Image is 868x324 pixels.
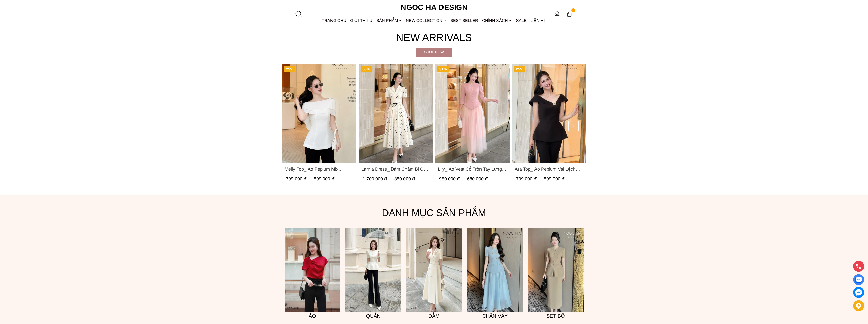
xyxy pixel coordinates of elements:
font: Danh mục sản phẩm [382,207,486,218]
a: Ngoc Ha Design [396,1,472,13]
h5: Áo [285,312,340,320]
a: Product image - Meily Top_ Áo Peplum Mix Choàng Vai Vải Tơ Màu Trắng A1086 [282,64,356,163]
span: 599.000 ₫ [544,176,564,181]
span: Lamia Dress_ Đầm Chấm Bi Cổ Vest Màu Kem D1003 [361,166,430,173]
span: 850.000 ₫ [394,176,415,181]
a: Link to Ara Top_ Áo Peplum Vai Lệch Đính Cúc Màu Đen A1084 [514,166,584,173]
a: 7(3) [467,228,523,312]
a: Link to Meily Top_ Áo Peplum Mix Choàng Vai Vải Tơ Màu Trắng A1086 [285,166,354,173]
span: Ara Top_ Áo Peplum Vai Lệch Đính Cúc Màu Đen A1084 [514,166,584,173]
font: Set bộ [546,313,565,319]
a: Display image [853,274,864,285]
h5: Chân váy [467,312,523,320]
span: Meily Top_ Áo Peplum Mix Choàng Vai Vải Tơ Màu Trắng A1086 [285,166,354,173]
a: 3(9) [406,228,462,312]
span: 799.000 ₫ [516,176,541,181]
a: Product image - Ara Top_ Áo Peplum Vai Lệch Đính Cúc Màu Đen A1084 [512,64,586,163]
div: Chính sách [480,14,514,27]
span: 680.000 ₫ [467,176,488,181]
span: 599.000 ₫ [314,176,334,181]
img: Display image [855,277,862,283]
a: Link to Lamia Dress_ Đầm Chấm Bi Cổ Vest Màu Kem D1003 [361,166,430,173]
span: 980.000 ₫ [439,176,465,181]
img: 3(15) [528,228,584,312]
div: SẢN PHẨM [374,14,404,27]
a: Product image - Lily_ Áo Vest Cổ Tròn Tay Lừng Mix Chân Váy Lưới Màu Hồng A1082+CV140 [435,64,510,163]
a: NEW COLLECTION [404,14,448,27]
span: 1.700.000 ₫ [362,176,392,181]
a: Shop now [416,48,452,57]
a: TRANG CHỦ [320,14,348,27]
a: BEST SELLER [449,14,480,27]
a: Product image - Lamia Dress_ Đầm Chấm Bi Cổ Vest Màu Kem D1003 [359,64,433,163]
img: img-CART-ICON-ksit0nf1 [567,11,572,17]
a: SALE [514,14,528,27]
a: 2(9) [345,228,401,312]
h5: Đầm [406,312,462,320]
span: 0 [571,8,576,12]
a: Link to Lily_ Áo Vest Cổ Tròn Tay Lừng Mix Chân Váy Lưới Màu Hồng A1082+CV140 [438,166,507,173]
span: 799.000 ₫ [286,176,311,181]
h4: New Arrivals [282,29,586,46]
span: Lily_ Áo Vest Cổ Tròn Tay Lừng Mix Chân Váy Lưới Màu Hồng A1082+CV140 [438,166,507,173]
a: 3(7) [285,228,340,312]
div: Shop now [416,49,452,55]
a: GIỚI THIỆU [348,14,374,27]
h5: Quần [345,312,401,320]
a: messenger [853,287,864,298]
a: LIÊN HỆ [528,14,548,27]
